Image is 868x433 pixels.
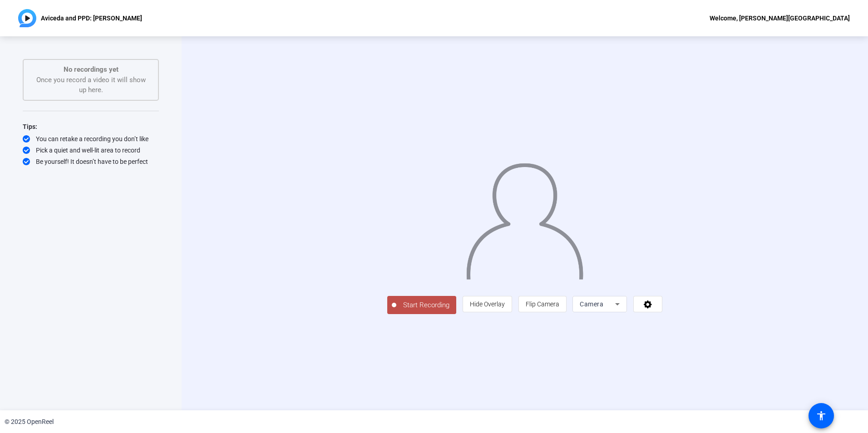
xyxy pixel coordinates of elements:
[518,296,567,312] button: Flip Camera
[465,156,584,280] img: overlay
[23,121,159,132] div: Tips:
[387,296,456,314] button: Start Recording
[33,64,149,75] p: No recordings yet
[580,300,603,308] span: Camera
[33,64,149,95] div: Once you record a video it will show up here.
[470,300,505,308] span: Hide Overlay
[526,300,559,308] span: Flip Camera
[41,13,142,24] p: Aviceda and PPD: [PERSON_NAME]
[23,157,159,166] div: Be yourself! It doesn’t have to be perfect
[5,417,54,427] div: © 2025 OpenReel
[23,134,159,143] div: You can retake a recording you don’t like
[463,296,512,312] button: Hide Overlay
[23,146,159,155] div: Pick a quiet and well-lit area to record
[396,300,456,310] span: Start Recording
[710,13,850,24] div: Welcome, [PERSON_NAME][GEOGRAPHIC_DATA]
[18,9,36,27] img: OpenReel logo
[694,377,857,422] iframe: Drift Widget Chat Controller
